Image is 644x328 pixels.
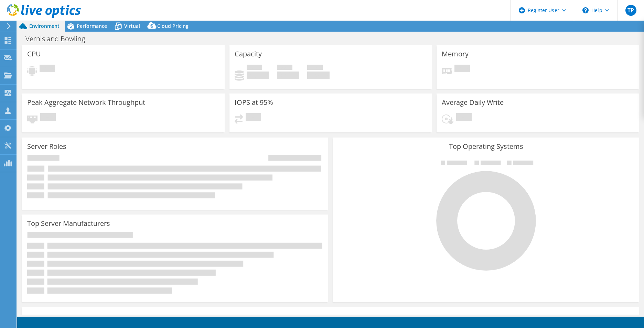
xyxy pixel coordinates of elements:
[40,113,56,122] span: Pending
[27,99,145,106] h3: Peak Aggregate Network Throughput
[307,72,330,79] h4: 0 GiB
[124,23,140,29] span: Virtual
[454,65,470,74] span: Pending
[235,99,273,106] h3: IOPS at 95%
[246,113,261,122] span: Pending
[27,143,66,150] h3: Server Roles
[27,50,41,58] h3: CPU
[338,143,634,150] h3: Top Operating Systems
[22,35,96,43] h1: Vernis and Bowling
[29,23,60,29] span: Environment
[442,50,469,58] h3: Memory
[582,7,589,13] svg: \n
[456,113,472,122] span: Pending
[247,65,262,72] span: Used
[277,72,299,79] h4: 0 GiB
[625,5,636,16] span: TP
[40,65,55,74] span: Pending
[307,65,323,72] span: Total
[235,50,262,58] h3: Capacity
[442,99,504,106] h3: Average Daily Write
[157,23,189,29] span: Cloud Pricing
[247,72,269,79] h4: 0 GiB
[27,220,110,227] h3: Top Server Manufacturers
[77,23,107,29] span: Performance
[277,65,292,72] span: Free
